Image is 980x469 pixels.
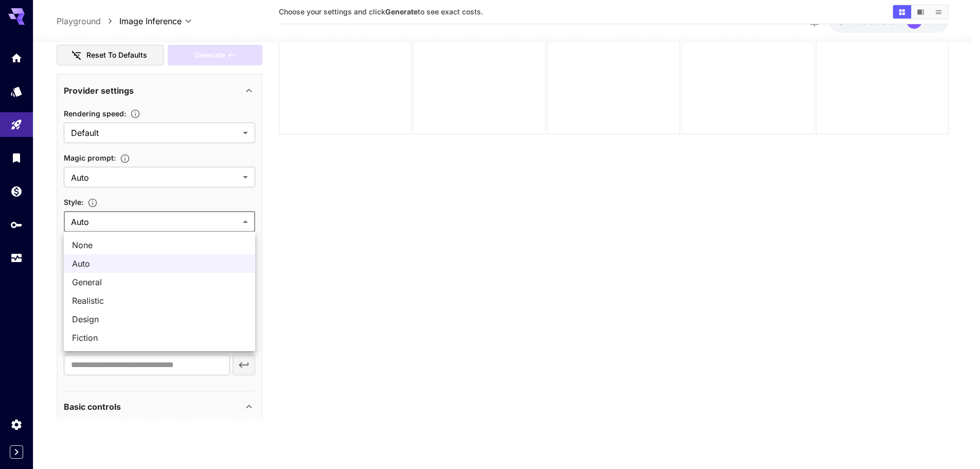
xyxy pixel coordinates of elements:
span: Design [72,313,247,325]
span: None [72,239,247,251]
span: Auto [72,257,247,270]
span: Realistic [72,294,247,307]
span: General [72,276,247,288]
span: Fiction [72,332,247,344]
